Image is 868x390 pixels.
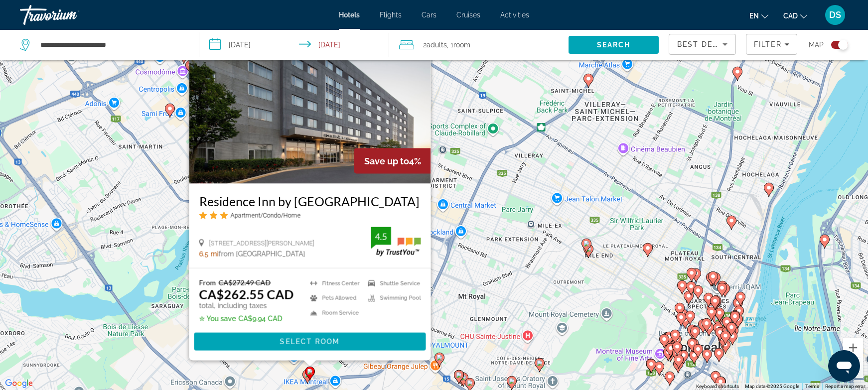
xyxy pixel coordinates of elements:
li: Room Service [305,308,363,318]
a: Report a map error [825,384,865,389]
a: Flights [380,11,402,19]
a: Select Room [194,337,426,345]
a: Travorium [20,2,120,28]
mat-select: Sort by [677,38,727,50]
li: Shuttle Service [363,278,421,288]
img: logo_orange.svg [16,16,24,24]
span: Select Room [280,338,340,346]
a: Open this area in Google Maps (opens a new window) [2,377,35,390]
img: Google [2,377,35,390]
iframe: Button to launch messaging window [828,350,860,382]
img: Residence Inn by Marriott Montreal Airport [189,24,431,183]
span: CAD [783,12,798,20]
span: 2 [423,38,447,52]
button: Search [569,36,658,54]
a: Residence Inn by [GEOGRAPHIC_DATA] [199,193,421,208]
span: 6.5 mi [199,250,219,258]
button: Travelers: 2 adults, 0 children [389,30,569,60]
li: Pets Allowed [305,293,363,303]
span: Best Deals [677,40,729,48]
img: website_grey.svg [16,26,24,34]
span: , 1 [447,38,470,52]
div: 4.5 [371,230,391,242]
span: Apartment/Condo/Home [231,211,301,219]
span: Adults [427,41,447,49]
a: Terms (opens in new tab) [805,384,819,389]
a: Activities [500,11,529,19]
li: Fitness Center [305,278,363,288]
span: en [749,12,759,20]
span: Filter [754,40,782,48]
span: Map data ©2025 Google [745,384,799,389]
a: Cars [422,11,436,19]
button: Zoom in [843,338,863,358]
button: Select Room [194,333,426,351]
ins: CA$262.55 CAD [199,287,294,302]
a: Hotels [339,11,360,19]
button: Keyboard shortcuts [696,383,739,390]
input: Search hotel destination [39,37,184,52]
img: TrustYou guest rating badge [371,227,421,256]
img: tab_domain_overview_orange.svg [27,58,35,66]
span: ✮ You save [199,315,236,323]
div: Domain Overview [38,59,89,65]
p: total, including taxes [199,302,294,310]
span: [STREET_ADDRESS][PERSON_NAME] [209,239,314,247]
span: Room [453,41,470,49]
div: Domain: [DOMAIN_NAME] [26,26,110,34]
button: Change language [749,8,768,23]
div: v 4.0.25 [28,16,49,24]
div: Keywords by Traffic [110,59,168,65]
button: User Menu [822,4,848,25]
a: Cruises [456,11,480,19]
span: From [199,278,216,287]
del: CA$272.49 CAD [219,278,271,287]
span: DS [829,10,841,20]
span: Map [809,38,824,52]
button: Select check in and out date [199,30,389,60]
li: Swimming Pool [363,293,421,303]
span: Search [597,41,631,49]
p: CA$9.94 CAD [199,315,294,323]
span: from [GEOGRAPHIC_DATA] [219,250,305,258]
div: 4% [354,148,431,173]
button: Filters [746,34,798,55]
div: 3 star Apartment [199,211,421,219]
button: Toggle map [824,40,848,49]
span: Save up to [364,155,409,166]
button: Change currency [783,8,807,23]
img: tab_keywords_by_traffic_grey.svg [99,58,107,66]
